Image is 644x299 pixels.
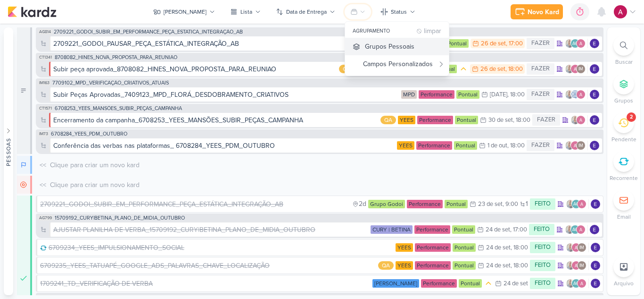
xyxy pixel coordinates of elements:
img: Eduardo Quaresma [591,199,600,209]
div: Pontual [455,116,478,124]
div: Prioridade Média [459,64,468,74]
span: 8708082_HINES_NOVA_PROPOSTA_PARA_REUNIAO [55,55,177,60]
span: 6708284_YEES_PDM_OUTUBRO [51,131,127,137]
span: IM73 [38,131,49,137]
div: Em Espera [17,176,32,194]
div: Encerramento da campanha_6708253_YEES_MANSÕES_SUBIR_PEÇAS_CAMPANHA [53,115,303,125]
div: Colaboradores: Iara Santos, Caroline Traven De Andrade, Alessandra Gomes [565,90,588,99]
div: FEITO [530,198,555,210]
div: Pontual [456,90,479,99]
div: Performance [414,225,450,234]
div: limpar [424,28,441,35]
div: , 18:00 [513,117,530,123]
div: Aline Gimenez Graciano [571,279,581,288]
div: 6709235_YEES_TATUAPÉ_GOOGLE_ADS_PALAVRAS_CHAVE_LOCALIZAÇÃO [40,261,376,271]
div: MPD [401,90,417,99]
div: Colaboradores: Iara Santos, Aline Gimenez Graciano, Alessandra Gomes [565,225,588,234]
div: FAZER [532,114,560,126]
div: Campos Personalizados [353,59,433,69]
div: Aline Gimenez Graciano [571,199,581,209]
p: IM [578,67,583,72]
div: agrupamento [353,27,416,35]
div: Colaboradores: Iara Santos, Aline Gimenez Graciano, Alessandra Gomes [566,279,589,288]
div: Pessoas [4,137,13,166]
button: Pessoas [4,27,13,295]
span: CT1571 [38,106,53,111]
div: QA [380,116,396,124]
div: , 18:00 [511,245,528,251]
div: Responsável: Eduardo Quaresma [591,261,600,270]
img: Iara Santos [570,115,580,125]
img: Eduardo Quaresma [591,243,600,252]
p: IM [579,264,584,268]
div: FEITO [530,242,555,253]
div: , 17:00 [506,41,523,47]
div: 23 de set [478,201,503,207]
div: Pontual [453,261,476,270]
p: AG [573,202,579,207]
div: Responsável: Eduardo Quaresma [590,64,599,74]
p: IM [579,246,584,250]
img: Eduardo Quaresma [590,115,599,125]
div: AJUSTAR PLANILHA DE VERBA_15709192_CURY|BETINA_PLANO_DE_MIDIA_OUTUBRO [53,225,369,235]
img: Alessandra Gomes [577,279,586,288]
div: , 9:00 [503,201,518,207]
img: Eduardo Quaresma [590,90,599,99]
div: Teixeira Duarte [372,279,419,288]
div: , 18:00 [507,92,525,98]
span: 2709221_GODOI_SUBIR_EM_PERFORMANCE_PEÇA_ESTÁTICA_INTEGRAÇÃO_AB [54,29,243,34]
li: Ctrl + F [607,35,640,66]
p: AG [572,228,578,232]
img: Alessandra Gomes [576,225,586,234]
button: Novo Kard [511,4,563,19]
div: Performance [407,200,443,208]
div: 6709234_YEES_IMPULSIONAMENTO_SOCIAL [49,243,184,253]
div: Conferência das verbas nas plataformas_ 6708284_YEES_PDM_OUTUBRO [53,141,275,151]
div: , 18:00 [505,66,523,72]
span: AG799 [38,215,53,221]
div: YEES [396,243,413,252]
div: CURY | BETINA [371,225,413,234]
div: Responsável: Eduardo Quaresma [590,225,599,234]
span: 7709102_MPD_VERIFICAÇÃO_CRIATIVOS_ATUAIS [52,80,169,85]
div: Responsável: Eduardo Quaresma [591,199,600,209]
span: 6708253_YEES_MANSÕES_SUBIR_PEÇAS_CAMPANHA [55,106,182,111]
div: FEITO [529,224,554,235]
div: Subir Peças Aprovadas_7409123_MPD_FLORÁ_DESDOBRAMENTO_CRIATIVOS [53,90,399,100]
div: 2709221_GODOI_PAUSAR_PEÇA_ESTÁTICA_INTEGRAÇÃO_AB [53,39,239,49]
div: FEITO [530,260,555,271]
div: YEES [397,141,414,150]
div: Performance [415,261,451,270]
div: Isabella Machado Guimarães [576,141,586,150]
div: Responsável: Eduardo Quaresma [590,115,599,125]
div: FEITO [530,278,555,289]
img: Eduardo Quaresma [590,39,599,48]
span: IM163 [38,80,50,85]
span: CT1341 [38,55,53,60]
div: Em Andamento [17,156,32,174]
img: Iara Santos [565,90,574,99]
div: 1 de out [487,143,507,149]
div: FAZER [527,38,554,49]
div: Grupos Pessoais [365,42,414,51]
p: Grupos [614,96,633,105]
button: limpar [416,28,441,35]
div: Colaboradores: Iara Santos, Aline Gimenez Graciano, Alessandra Gomes [566,199,589,209]
div: 2 [630,113,633,121]
div: , 18:00 [511,263,528,269]
div: Conferência das verbas nas plataformas_ 6708284_YEES_PDM_OUTUBRO [53,141,395,151]
div: 6709235_YEES_TATUAPÉ_GOOGLE_ADS_PALAVRAS_CHAVE_LOCALIZAÇÃO [40,261,270,271]
div: 1709241_TD_VERIFICAÇÃO DE VERBA [40,279,371,289]
div: FAZER [527,89,554,100]
div: 24 de set [504,281,528,287]
div: YEES [396,261,413,270]
div: Isabella Machado Guimarães [576,64,586,74]
div: , 18:00 [507,143,525,149]
div: Pontual [459,279,482,288]
div: Performance [417,116,453,124]
div: FAZER [527,140,554,151]
div: Colaboradores: Iara Santos, Alessandra Gomes, Isabella Machado Guimarães [566,261,589,270]
div: Isabella Machado Guimarães [577,261,586,270]
img: Alessandra Gomes [570,141,580,150]
p: AG [572,42,578,46]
